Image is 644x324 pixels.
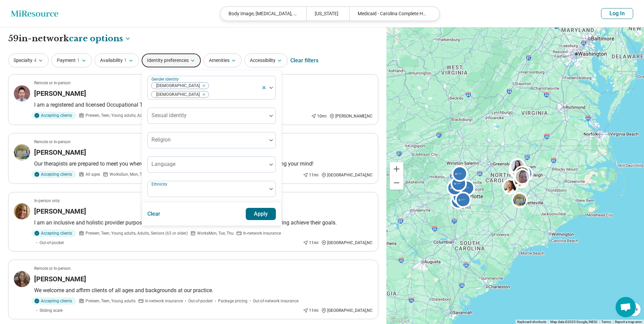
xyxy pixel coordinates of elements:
[110,171,179,177] span: Works Sun, Mon, Tue, Wed, Thu, Fri, Sat
[8,33,131,44] h1: 59 in-network
[550,320,597,324] span: Map data ©2025 Google, INEGI
[31,230,76,237] div: Accepting clients
[290,52,318,69] div: Clear filters
[303,307,318,314] div: 11 mi
[34,160,373,168] p: Our therapists are prepared to meet you where you are. Call us [DATE] to begin the journey toward...
[69,33,131,44] button: Care options
[244,53,288,67] button: Accessibility
[34,274,86,284] h3: [PERSON_NAME]
[311,113,327,119] div: 10 mi
[151,161,175,167] label: Language
[31,297,76,305] div: Accepting clients
[151,182,169,187] label: Ethnicity
[147,208,161,220] button: Clear
[77,57,80,64] span: 1
[34,286,373,295] p: We welcome and affirm clients of all ages and backgrounds at our practice.
[8,53,49,67] button: Specialty4
[243,230,281,236] span: In-network insurance
[34,57,37,64] span: 4
[303,240,318,246] div: 11 mi
[40,240,64,246] span: Out-of-pocket
[253,298,299,304] span: Out-of-network insurance
[151,77,180,82] label: Gender identity
[306,7,349,21] div: [US_STATE]
[31,171,76,178] div: Accepting clients
[34,80,71,86] p: Remote or In-person
[142,53,201,67] button: Identity preferences
[69,33,123,44] span: care options
[204,53,242,67] button: Amenities
[34,89,86,98] h3: [PERSON_NAME]
[86,112,149,118] span: Preteen, Teen, Young adults, Adults
[220,7,306,21] div: Body Image, [MEDICAL_DATA], Grief and Loss, Trauma
[390,162,403,176] button: Zoom in
[615,320,642,324] a: Report a map error
[31,112,76,119] div: Accepting clients
[40,307,63,314] span: Sliding scale
[151,83,202,89] span: [DEMOGRAPHIC_DATA]
[197,230,234,236] span: Works Mon, Tue, Thu
[34,207,86,216] h3: [PERSON_NAME]
[95,53,139,67] button: Availability1
[218,298,247,304] span: Package pricing
[151,136,171,143] label: Religion
[86,298,136,304] span: Preteen, Teen, Young adults
[34,198,60,204] p: In-person only
[303,172,318,178] div: 11 mi
[329,113,373,119] div: [PERSON_NAME] , NC
[349,7,435,21] div: Medicaid - Carolina Complete Health
[616,297,636,317] div: Open chat
[188,298,213,304] span: Out-of-pocket
[246,208,276,220] button: Apply
[86,230,188,236] span: Preteen, Teen, Young adults, Adults, Seniors (65 or older)
[34,219,373,227] p: I am an inclusive and holistic provider purposing to help all who seek and work towards wholehear...
[601,320,611,324] a: Terms (opens in new tab)
[124,57,127,64] span: 1
[34,148,86,157] h3: [PERSON_NAME]
[51,53,92,67] button: Payment1
[34,139,71,145] p: Remote or In-person
[86,171,100,177] span: All ages
[151,112,187,118] label: Sexual identity
[321,307,373,314] div: [GEOGRAPHIC_DATA] , NC
[34,265,71,272] p: Remote or In-person
[390,176,403,190] button: Zoom out
[601,8,633,19] button: Log In
[321,240,373,246] div: [GEOGRAPHIC_DATA] , NC
[34,101,373,109] p: I am a registered and licensed Occupational Therapist (OTR/L).
[151,91,202,98] span: [DEMOGRAPHIC_DATA]
[145,298,183,304] span: In-network insurance
[321,172,373,178] div: [GEOGRAPHIC_DATA] , NC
